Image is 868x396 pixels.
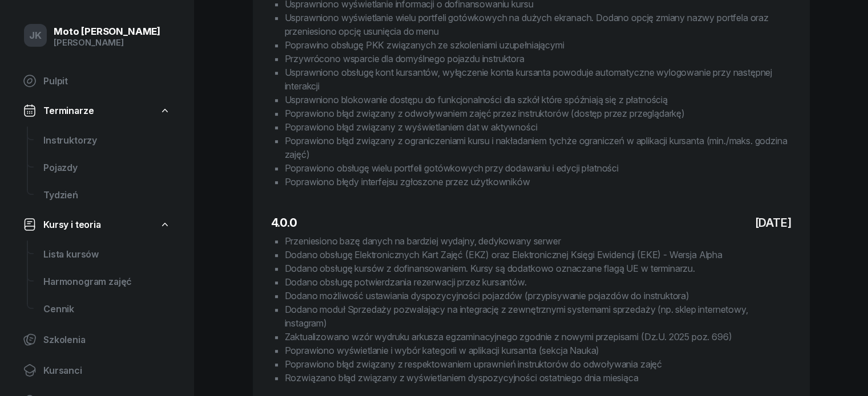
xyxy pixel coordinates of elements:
li: Dodano obsługę kursów z dofinansowaniem. Kursy są dodatkowo oznaczane flagą UE w terminarzu. [285,262,792,275]
li: Poprawino obsługę PKK związanych ze szkoleniami uzupełniającymi [285,38,792,52]
span: Instruktorzy [43,135,171,146]
span: Lista kursów [43,249,171,260]
span: Tydzień [43,190,171,201]
li: Przywrócono wsparcie dla domyślnego pojazdu instruktora [285,52,792,66]
a: Tydzień [34,181,180,209]
a: Instruktorzy [34,126,180,154]
a: Cennik [34,295,180,322]
a: Szkolenia [14,326,180,353]
span: Pojazdy [43,162,171,173]
li: Dodano moduł Sprzedaży pozwalający na integrację z zewnętrznymi systemami sprzedaży (np. sklep in... [285,303,792,330]
li: Poprawiono błąd związany z wyświetlaniem dat w aktywności [285,120,792,134]
span: Kursy i teoria [43,219,101,230]
div: Moto [PERSON_NAME] [54,27,160,36]
span: Harmonogram zajęć [43,276,171,287]
a: Terminarze [14,98,180,123]
a: Lista kursów [34,240,180,268]
span: Kursanci [43,365,171,376]
span: Cennik [43,304,171,315]
span: Pulpit [43,76,171,87]
li: Poprawiono błąd związany z odwoływaniem zajęć przez instruktorów (dostęp przez przeglądarkę) [285,107,792,120]
li: Poprawiono błąd związany z respektowaniem uprawnień instruktorów do odwoływania zajęć [285,357,792,371]
dt: 4.0.0 [271,216,792,230]
span: [DATE] [754,216,791,230]
li: Przeniesiono bazę danych na bardziej wydajny, dedykowany serwer [285,234,792,248]
span: Terminarze [43,105,94,116]
li: Dodano obsługę potwierdzania rezerwacji przez kursantów. [285,275,792,289]
li: Usprawniono obsługę kont kursantów, wyłączenie konta kursanta powoduje automatyczne wylogowanie p... [285,66,792,93]
li: Poprawiono obsługę wielu portfeli gotówkowych przy dodawaniu i edycji płatności [285,161,792,175]
a: Pulpit [14,67,180,95]
li: Dodano obsługę Elektronicznych Kart Zajęć (EKZ) oraz Elektronicznej Księgi Ewidencji (EKE) - Wers... [285,248,792,262]
span: Szkolenia [43,334,171,345]
li: Usprawniono blokowanie dostępu do funkcjonalności dla szkół które spóźniają się z płatnością [285,93,792,107]
li: Dodano możliwość ustawiania dyspozycyjności pojazdów (przypisywanie pojazdów do instruktora) [285,289,792,303]
a: Kursanci [14,357,180,384]
span: JK [29,31,42,40]
li: Rozwiązano błąd związany z wyświetlaniem dyspozycyjności ostatniego dnia miesiąca [285,371,792,385]
a: Kursy i teoria [14,212,180,237]
li: Zaktualizowano wzór wydruku arkusza egzaminacyjnego zgodnie z nowymi przepisami (Dz.U. 2025 poz. ... [285,330,792,344]
a: Harmonogram zajęć [34,268,180,295]
div: [PERSON_NAME] [54,38,160,48]
li: Usprawniono wyświetlanie wielu portfeli gotówkowych na dużych ekranach. Dodano opcję zmiany nazwy... [285,11,792,38]
li: Poprawiono wyświetlanie i wybór kategorii w aplikacji kursanta (sekcja Nauka) [285,344,792,357]
a: Pojazdy [34,154,180,181]
li: Poprawiono błąd związany z ograniczeniami kursu i nakładaniem tychże ograniczeń w aplikacji kursa... [285,134,792,161]
li: Poprawiono błędy interfejsu zgłoszone przez użytkowników [285,175,792,189]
